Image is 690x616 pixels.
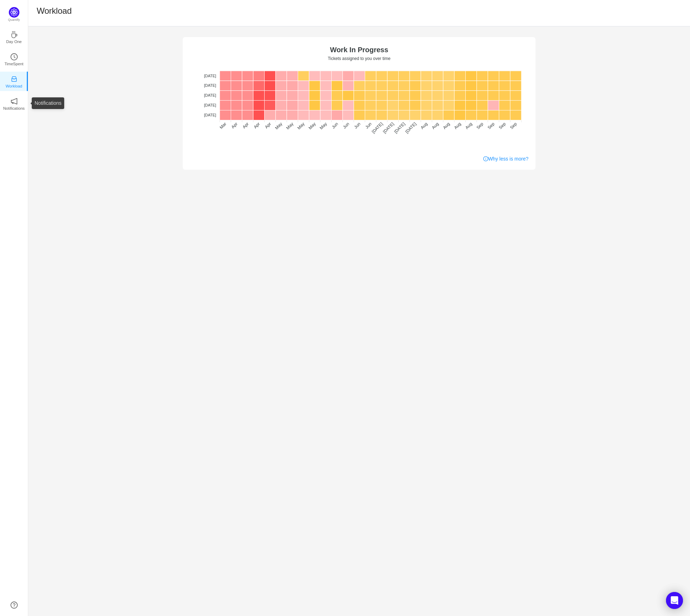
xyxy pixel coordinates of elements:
h1: Workload [37,6,72,16]
tspan: May [319,121,328,131]
tspan: Aug [420,121,429,130]
a: Why less is more? [483,155,528,163]
tspan: [DATE] [382,121,395,134]
tspan: Sep [476,121,484,130]
p: Quantify [8,18,20,23]
i: icon: notification [11,98,18,105]
tspan: Jun [331,121,339,130]
i: icon: clock-circle [11,53,18,60]
tspan: Jun [364,121,373,130]
tspan: Aug [453,121,462,130]
p: Workload [6,83,22,89]
tspan: Aug [464,121,473,130]
tspan: Apr [242,121,250,129]
tspan: [DATE] [204,113,216,117]
p: Notifications [3,105,25,111]
tspan: [DATE] [204,103,216,107]
tspan: May [285,121,295,131]
tspan: Mar [219,121,228,130]
a: icon: notificationNotifications [11,100,18,107]
tspan: May [296,121,305,131]
tspan: Sep [498,121,507,130]
i: icon: inbox [11,76,18,83]
tspan: [DATE] [204,83,216,87]
tspan: Aug [431,121,440,130]
tspan: Apr [230,121,238,129]
tspan: [DATE] [204,74,216,78]
a: icon: coffeeDay One [11,33,18,40]
tspan: [DATE] [204,93,216,97]
i: icon: coffee [11,31,18,38]
p: TimeSpent [5,61,24,67]
tspan: Apr [264,121,272,129]
tspan: May [308,121,317,131]
tspan: Sep [487,121,496,130]
tspan: Aug [442,121,451,130]
tspan: Jun [342,121,350,130]
text: Work In Progress [330,46,388,54]
i: icon: info-circle [483,156,488,161]
tspan: [DATE] [404,121,417,134]
text: Tickets assigned to you over time [328,56,391,61]
tspan: Jun [353,121,362,130]
tspan: [DATE] [371,121,384,134]
tspan: Apr [253,121,261,129]
p: Day One [6,38,22,45]
tspan: [DATE] [393,121,406,134]
img: Quantify [9,7,19,18]
a: icon: clock-circleTimeSpent [11,55,18,62]
tspan: May [274,121,283,131]
tspan: Sep [509,121,518,130]
a: icon: question-circle [11,602,18,609]
a: icon: inboxWorkload [11,78,18,85]
div: Open Intercom Messenger [666,592,683,609]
